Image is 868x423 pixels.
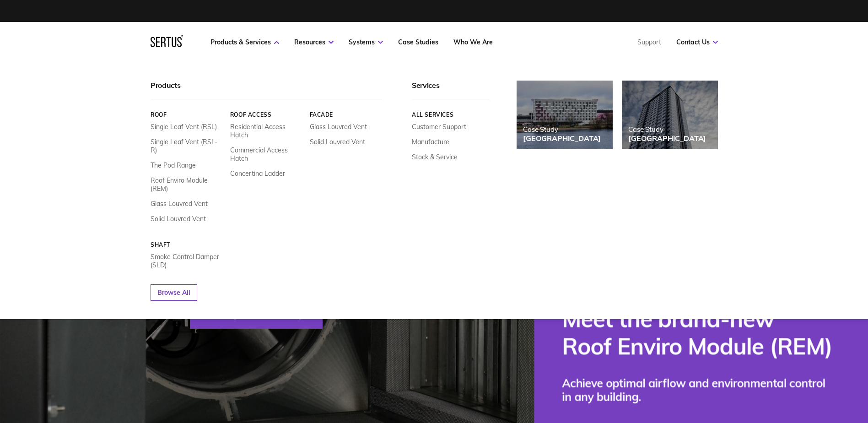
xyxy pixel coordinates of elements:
[523,125,601,134] div: Case Study
[151,111,223,118] a: Roof
[412,123,466,131] a: Customer Support
[453,38,493,46] a: Who We Are
[517,81,613,149] a: Case Study[GEOGRAPHIC_DATA]
[637,38,661,46] a: Support
[151,241,223,248] a: Shaft
[151,215,206,223] a: Solid Louvred Vent
[230,146,302,163] a: Commercial Access Hatch
[412,111,489,118] a: All services
[151,161,196,169] a: The Pod Range
[151,138,223,154] a: Single Leaf Vent (RSL-R)
[151,176,223,193] a: Roof Enviro Module (REM)
[523,134,601,143] div: [GEOGRAPHIC_DATA]
[412,81,489,99] div: Services
[628,134,706,143] div: [GEOGRAPHIC_DATA]
[151,284,197,301] a: Browse All
[398,38,438,46] a: Case Studies
[151,253,223,269] a: Smoke Control Damper (SLD)
[412,153,458,161] a: Stock & Service
[309,123,367,131] a: Glass Louvred Vent
[151,123,217,131] a: Single Leaf Vent (RSL)
[676,38,718,46] a: Contact Us
[309,138,365,146] a: Solid Louvred Vent
[151,81,382,99] div: Products
[151,200,208,208] a: Glass Louvred Vent
[230,111,302,118] a: Roof Access
[622,81,718,149] a: Case Study[GEOGRAPHIC_DATA]
[230,123,302,139] a: Residential Access Hatch
[309,111,382,118] a: Facade
[412,138,449,146] a: Manufacture
[628,125,706,134] div: Case Study
[349,38,383,46] a: Systems
[294,38,334,46] a: Resources
[230,169,285,178] a: Concertina Ladder
[210,38,279,46] a: Products & Services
